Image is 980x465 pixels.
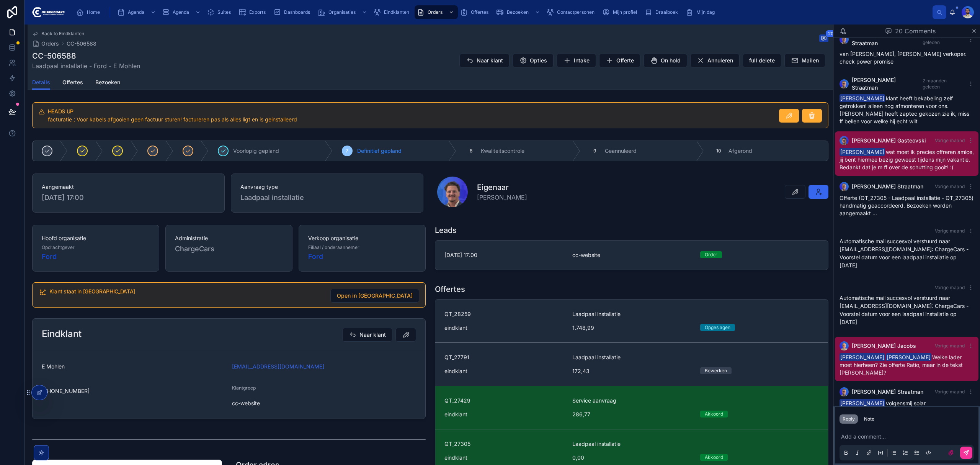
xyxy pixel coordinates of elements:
[707,57,733,64] span: Annuleren
[435,386,828,429] a: QT_27429Service aanvraageindklant286,77Akkoord
[572,454,691,462] span: 0,00
[819,34,828,44] button: 20
[444,411,467,418] span: eindklant
[62,75,83,91] a: Offertes
[494,5,544,19] a: Bezoeken
[308,234,416,242] span: Verkoop organisatie
[71,4,933,21] div: scrollable content
[923,33,947,45] span: 2 maanden geleden
[175,244,214,254] span: ChargeCars
[444,454,467,462] span: eindklant
[346,148,348,154] span: 7
[840,354,963,376] span: Welke lader moet hierheen? Zie offerte Ratio, maar in de tekst [PERSON_NAME]?
[308,251,323,262] span: Ford
[41,40,59,47] span: Orders
[31,6,65,18] img: App logo
[544,5,600,19] a: Contactpersonen
[233,147,279,155] span: Voorlopig gepland
[41,31,84,37] span: Back to Eindklanten
[935,228,965,234] span: Vorige maand
[458,5,494,19] a: Offertes
[572,397,616,404] span: Service aanvraag
[599,54,640,67] button: Offerte
[315,5,371,19] a: Organisaties
[232,400,416,407] span: cc-website
[32,79,50,86] span: Details
[605,147,637,155] span: Geannuleerd
[42,387,226,395] span: [PHONE_NUMBER]
[840,353,885,361] span: [PERSON_NAME]
[477,57,503,64] span: Naar klant
[95,79,120,86] span: Bezoeken
[840,294,974,326] p: Automatische mail succesvol verstuurd naar [EMAIL_ADDRESS][DOMAIN_NAME]: ChargeCars - Voorstel da...
[232,385,256,391] span: Klantgroep
[477,193,527,202] span: [PERSON_NAME]
[557,9,595,15] span: Contactpersonen
[428,9,443,15] span: Orders
[42,328,82,340] h2: Eindklant
[840,95,969,124] span: klant heeft bekabeling zelf getrokken! alleen nog afmonteren voor ons. [PERSON_NAME] heeft zaptec...
[683,5,720,19] a: Mijn dag
[42,234,150,242] span: Hoofd organisatie
[330,289,419,303] button: Open in [GEOGRAPHIC_DATA]
[481,147,524,155] span: Kwaliteitscontrole
[935,389,965,395] span: Vorige maand
[342,328,392,342] button: Naar klant
[204,5,236,19] a: Suites
[42,363,226,370] span: E Mohlen
[74,5,105,19] a: Home
[42,192,215,203] span: [DATE] 17:00
[67,40,96,47] span: CC-506588
[42,251,57,262] span: Ford
[513,54,554,67] button: Opties
[705,324,730,331] div: Opgeslagen
[444,310,563,318] span: QT_28259
[62,79,83,86] span: Offertes
[840,94,885,102] span: [PERSON_NAME]
[572,310,621,318] span: Laadpaal installatie
[574,57,590,64] span: Intake
[284,9,310,15] span: Dashboards
[784,54,825,67] button: Mailen
[444,397,563,404] span: QT_27429
[115,5,160,19] a: Agenda
[42,244,75,251] span: Opdrachtgever
[557,54,596,67] button: Intake
[840,399,885,407] span: [PERSON_NAME]
[840,51,967,65] span: van [PERSON_NAME], [PERSON_NAME] verkoper. check power promise
[337,292,413,300] span: Open in [GEOGRAPHIC_DATA]
[743,54,781,67] button: full delete
[415,5,458,19] a: Orders
[371,5,415,19] a: Eindklanten
[728,147,752,155] span: Afgerond
[642,5,683,19] a: Draaiboek
[48,116,297,123] span: facturatie ; Voor kabels afgooien geen factuur sturen! factureren pas als alles ligt en is geinst...
[923,78,947,90] span: 2 maanden geleden
[661,57,681,64] span: On hold
[852,183,923,190] span: [PERSON_NAME] Straatman
[444,354,563,361] span: QT_27791
[572,367,691,375] span: 172,43
[173,9,189,15] span: Agenda
[271,5,315,19] a: Dashboards
[616,57,634,64] span: Offerte
[593,148,596,154] span: 9
[840,237,974,269] p: Automatische mail succesvol verstuurd naar [EMAIL_ADDRESS][DOMAIN_NAME]: ChargeCars - Voorstel da...
[935,138,965,143] span: Vorige maand
[840,414,858,424] button: Reply
[444,324,467,332] span: eindklant
[935,183,965,189] span: Vorige maand
[357,147,402,155] span: Definitief gepland
[705,411,723,418] div: Akkoord
[600,5,642,19] a: Mijn profiel
[477,182,527,193] h1: Eigenaar
[572,251,691,259] span: cc-website
[852,388,923,396] span: [PERSON_NAME] Straatman
[48,116,773,123] div: facturatie ; Voor kabels afgooien geen factuur sturen! factureren pas als alles ligt en is geinst...
[840,149,974,170] span: wat moet ik precies offreren amice, jij bent hiermee bezig geweest tijdens mijn vakantie. Bedankt...
[705,454,723,461] div: Akkoord
[852,137,926,144] span: [PERSON_NAME] Gasteovski
[240,183,414,191] span: Aanvraag type
[444,440,563,448] span: QT_27305
[749,57,775,64] span: full delete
